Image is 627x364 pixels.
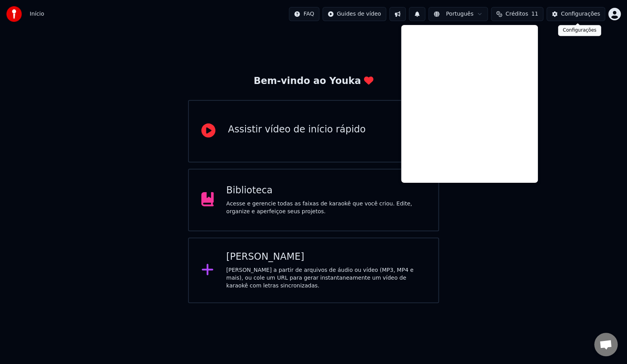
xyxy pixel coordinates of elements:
div: Assistir vídeo de início rápido [228,123,365,136]
button: Configurações [546,7,605,21]
div: Acesse e gerencie todas as faixas de karaokê que você criou. Edite, organize e aperfeiçoe seus pr... [226,200,426,216]
span: Início [30,10,44,18]
div: [PERSON_NAME] [226,251,426,263]
div: Bem-vindo ao Youka [254,75,373,87]
nav: breadcrumb [30,10,44,18]
div: Bate-papo aberto [594,333,618,356]
div: Configurações [558,25,601,36]
button: FAQ [289,7,319,21]
button: Créditos11 [491,7,543,21]
button: Guides de vídeo [322,7,386,21]
span: Créditos [505,10,528,18]
div: [PERSON_NAME] a partir de arquivos de áudio ou vídeo (MP3, MP4 e mais), ou cole um URL para gerar... [226,266,426,290]
div: Configurações [561,10,600,18]
img: youka [6,6,22,22]
div: Biblioteca [226,184,426,197]
span: 11 [531,10,538,18]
